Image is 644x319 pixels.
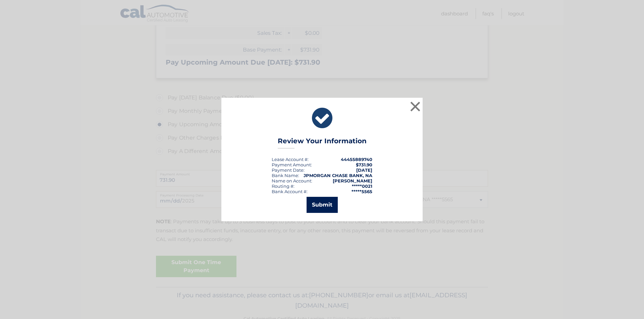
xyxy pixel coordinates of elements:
[272,157,309,162] div: Lease Account #:
[272,173,299,178] div: Bank Name:
[272,162,312,167] div: Payment Amount:
[278,137,367,149] h3: Review Your Information
[356,167,372,173] span: [DATE]
[272,167,304,173] span: Payment Date
[356,162,372,167] span: $731.90
[272,167,305,173] div: :
[272,178,312,183] div: Name on Account:
[333,178,372,183] strong: [PERSON_NAME]
[341,157,372,162] strong: 44455889740
[304,173,372,178] strong: JPMORGAN CHASE BANK, NA
[272,189,308,194] div: Bank Account #:
[409,100,422,113] button: ×
[307,197,338,213] button: Submit
[272,183,294,189] div: Routing #:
